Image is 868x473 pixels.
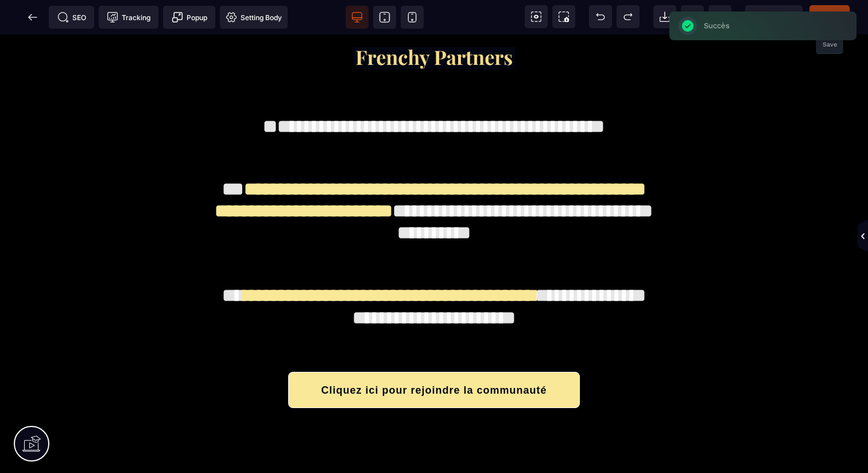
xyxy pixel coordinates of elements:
span: Preview [745,5,803,28]
button: Cliquez ici pour rejoindre la communauté [288,337,580,374]
span: SEO [57,11,86,23]
img: f2a3730b544469f405c58ab4be6274e8_Capture_d%E2%80%99e%CC%81cran_2025-09-01_a%CC%80_20.57.27.png [353,13,515,34]
span: Tracking [107,11,150,23]
span: Setting Body [226,11,282,23]
span: Screenshot [552,5,575,28]
span: Popup [172,11,207,23]
span: View components [525,5,548,28]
